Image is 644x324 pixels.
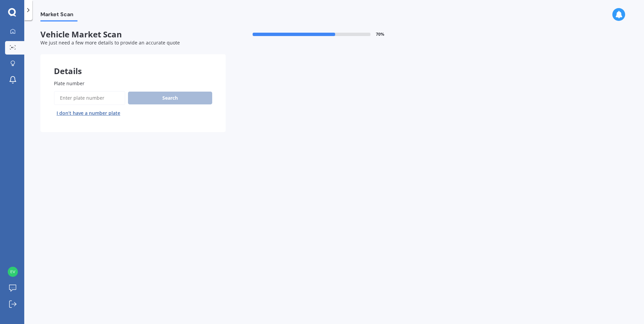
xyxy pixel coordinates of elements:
span: 70 % [376,32,384,37]
button: I don’t have a number plate [54,108,123,119]
span: Vehicle Market Scan [40,30,226,39]
span: We just need a few more details to provide an accurate quote [40,39,180,46]
div: Details [40,54,226,74]
span: Plate number [54,80,85,87]
span: Market Scan [40,11,77,20]
img: eb05b8e2120dca97f3233b31be77fa37 [8,267,18,277]
input: Enter plate number [54,91,125,105]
